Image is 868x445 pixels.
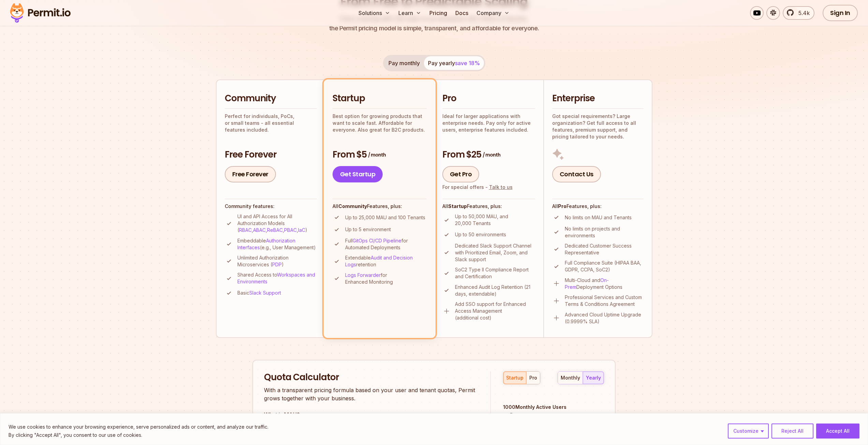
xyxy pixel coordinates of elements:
button: Pay monthly [384,56,424,70]
span: / month [483,151,500,158]
h3: From $25 [442,149,535,161]
a: Get Startup [333,166,383,182]
p: Professional Services and Custom Terms & Conditions Agreement [565,294,644,308]
p: Best option for growing products that want to scale fast. Affordable for everyone. Also great for... [333,113,427,133]
a: Contact Us [552,166,601,182]
p: Add SSO support for Enhanced Access Management (additional cost) [455,301,535,321]
p: We use cookies to enhance your browsing experience, serve personalized ads or content, and analyz... [9,423,268,431]
p: Got special requirements? Large organization? Get full access to all features, premium support, a... [552,113,644,140]
a: Talk to us [489,184,513,190]
p: Up to 50,000 MAU, and 20,000 Tenants [455,213,535,227]
p: Shared Access to [237,271,317,285]
p: No limits on projects and environments [565,225,644,239]
h3: From $5 [333,149,427,161]
p: Dedicated Slack Support Channel with Prioritized Email, Zoom, and Slack support [455,242,535,263]
a: ReBAC [267,227,283,233]
p: SoC2 Type II Compliance Report and Certification [455,266,535,280]
p: Unlimited Authorization Microservices ( ) [237,254,317,268]
strong: Community [338,203,367,209]
a: On-Prem [565,277,609,290]
a: Docs [453,6,471,20]
button: Accept All [816,424,859,439]
p: Embeddable (e.g., User Management) [237,237,317,251]
h2: Startup [333,92,427,105]
p: Basic [237,290,281,296]
a: IaC [298,227,305,233]
p: Ideal for larger applications with enterprise needs. Pay only for active users, enterprise featur... [442,113,535,133]
h3: Free Forever [225,149,317,161]
p: Perfect for individuals, PoCs, or small teams - all essential features included. [225,113,317,133]
a: Free Forever [225,166,276,182]
h3: What is MAU? [264,411,478,419]
p: Multi-Cloud and Deployment Options [565,277,644,291]
h2: Enterprise [552,92,644,105]
h4: All Features, plus: [552,203,644,210]
a: GitOps CI/CD Pipeline [353,238,401,243]
p: Up to 5 environment [345,226,391,233]
a: PDP [272,262,282,267]
p: By clicking "Accept All", you consent to our use of cookies. [9,431,268,439]
p: Extendable retention [345,254,427,268]
h2: Community [225,92,317,105]
p: No limits on MAU and Tenants [565,214,632,221]
div: monthly [561,374,580,381]
p: Full for Automated Deployments [345,237,427,251]
a: Pricing [427,6,450,20]
a: Slack Support [249,290,281,296]
a: Authorization Interfaces [237,238,295,250]
a: PBAC [284,227,297,233]
p: Up to 25,000 MAU and 100 Tenants [345,214,425,221]
p: Enhanced Audit Log Retention (21 days, extendable) [455,284,535,297]
a: Get Pro [442,166,480,182]
p: Up to 50 environments [455,231,506,238]
p: for Enhanced Monitoring [345,272,427,285]
a: Sign In [823,5,858,21]
h2: Pro [442,92,535,105]
a: Logs Forwarder [345,272,381,278]
button: Customize [728,424,769,439]
img: Permit logo [7,1,74,25]
button: Learn [396,6,424,20]
a: Audit and Decision Logs [345,255,413,267]
span: 5.4k [794,9,810,17]
p: Advanced Cloud Uptime Upgrade (0.9999% SLA) [565,311,644,325]
a: RBAC [239,227,252,233]
div: pro [529,374,537,381]
a: ABAC [253,227,266,233]
p: Dedicated Customer Success Representative [565,242,644,256]
h4: All Features, plus: [442,203,535,210]
strong: Startup [448,203,467,209]
div: For special offers - [442,184,513,191]
button: Reject All [771,424,813,439]
a: 5.4k [783,6,814,20]
button: Solutions [356,6,393,20]
h4: Community features: [225,203,317,210]
p: Full Compliance Suite (HIPAA BAA, GDPR, CCPA, SoC2) [565,259,644,273]
p: UI and API Access for All Authorization Models ( , , , , ) [237,213,317,234]
strong: Pro [558,203,567,209]
p: With a transparent pricing formula based on your user and tenant quotas, Permit grows together wi... [264,386,478,402]
button: Company [474,6,512,20]
h4: All Features, plus: [333,203,427,210]
h2: Quota Calculator [264,371,478,384]
span: / month [368,151,386,158]
div: 1000 Monthly Active Users [503,404,604,411]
